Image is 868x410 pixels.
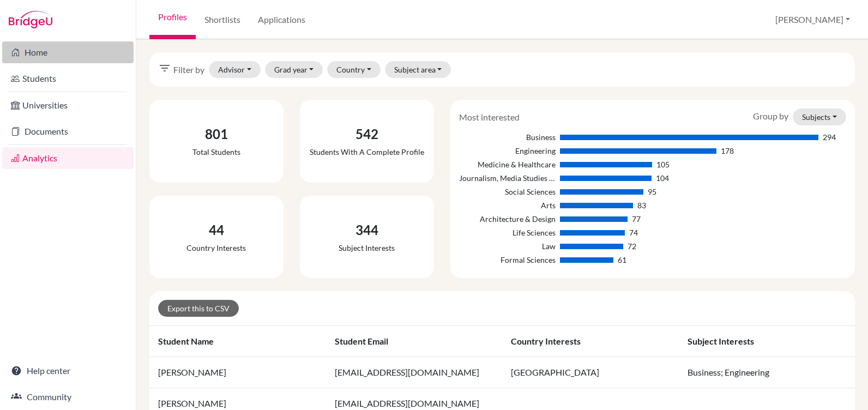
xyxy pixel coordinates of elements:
div: Group by [745,108,854,125]
div: Formal Sciences [459,254,556,266]
a: Students [2,68,134,89]
a: Home [2,41,134,63]
td: [GEOGRAPHIC_DATA] [502,357,679,388]
a: Help center [2,360,134,382]
a: Export this to CSV [158,300,239,317]
th: Country interests [502,326,679,357]
td: [PERSON_NAME] [149,357,326,388]
div: Business [459,131,556,143]
div: Students with a complete profile [310,146,424,158]
div: 77 [632,213,641,225]
div: 61 [618,254,626,266]
a: Analytics [2,147,134,169]
td: [EMAIL_ADDRESS][DOMAIN_NAME] [326,357,503,388]
div: 344 [339,220,395,240]
div: Journalism, Media Studies & Communication [459,172,556,184]
div: 105 [656,159,670,170]
img: Bridge-U [9,11,52,28]
a: Documents [2,120,134,142]
div: Architecture & Design [459,213,556,225]
div: 178 [721,145,734,156]
div: Law [459,240,556,252]
div: Life Sciences [459,227,556,238]
a: Universities [2,94,134,116]
th: Subject interests [679,326,855,357]
div: Medicine & Healthcare [459,159,556,170]
div: Subject interests [339,242,395,254]
div: 104 [656,172,669,184]
i: filter_list [158,62,171,75]
th: Student name [149,326,326,357]
div: 801 [192,124,240,144]
a: Community [2,386,134,408]
th: Student email [326,326,503,357]
button: Subjects [793,108,846,125]
button: Advisor [209,61,261,78]
div: 72 [628,240,636,252]
div: 294 [823,131,836,143]
div: 95 [648,186,656,197]
span: Filter by [173,63,204,76]
td: Business; Engineering [679,357,855,388]
div: Social Sciences [459,186,556,197]
div: 542 [310,124,424,144]
button: Subject area [385,61,451,78]
div: Total students [192,146,240,158]
button: [PERSON_NAME] [770,9,855,30]
div: Country interests [186,242,246,254]
div: Arts [459,200,556,211]
div: 44 [186,220,246,240]
div: Engineering [459,145,556,156]
div: 74 [629,227,638,238]
div: 83 [637,200,646,211]
div: Most interested [451,111,528,124]
button: Country [327,61,381,78]
button: Grad year [265,61,323,78]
